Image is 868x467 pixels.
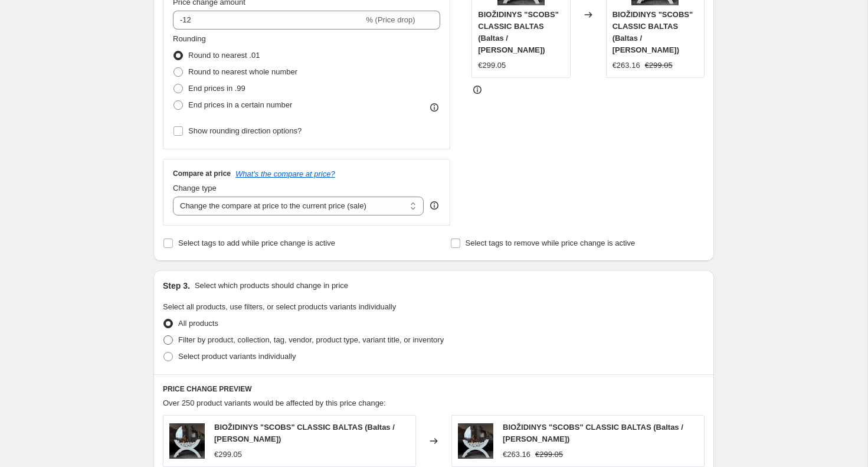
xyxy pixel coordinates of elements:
span: Round to nearest whole number [188,67,297,76]
span: BIOŽIDINYS "SCOBS" CLASSIC BALTAS (Baltas / [PERSON_NAME]) [478,10,559,54]
span: End prices in .99 [188,84,245,93]
img: 1_867510d9-0cdc-4780-a1ea-efa3bbf9abae_80x.png [169,423,205,459]
span: €299.05 [535,450,563,459]
span: Select all products, use filters, or select products variants individually [163,302,396,311]
img: 1_867510d9-0cdc-4780-a1ea-efa3bbf9abae_80x.png [458,423,493,459]
span: Select tags to add while price change is active [178,239,335,247]
span: €299.05 [214,450,242,459]
p: Select which products should change in price [195,280,348,292]
span: €299.05 [645,61,673,70]
div: help [428,200,440,211]
span: BIOŽIDINYS "SCOBS" CLASSIC BALTAS (Baltas / [PERSON_NAME]) [503,423,683,443]
span: BIOŽIDINYS "SCOBS" CLASSIC BALTAS (Baltas / [PERSON_NAME]) [612,10,693,54]
h3: Compare at price [173,169,231,178]
span: Show rounding direction options? [188,126,302,135]
span: Round to nearest .01 [188,51,260,60]
span: €263.16 [612,61,640,70]
span: % (Price drop) [366,15,415,24]
span: Change type [173,184,217,192]
span: €263.16 [503,450,530,459]
h6: PRICE CHANGE PREVIEW [163,384,705,394]
span: Select product variants individually [178,352,296,361]
button: What's the compare at price? [235,169,335,178]
input: -15 [173,11,363,30]
span: BIOŽIDINYS "SCOBS" CLASSIC BALTAS (Baltas / [PERSON_NAME]) [214,423,395,443]
span: Over 250 product variants would be affected by this price change: [163,399,386,407]
span: Filter by product, collection, tag, vendor, product type, variant title, or inventory [178,335,444,344]
span: Select tags to remove while price change is active [466,239,636,247]
h2: Step 3. [163,280,190,292]
span: End prices in a certain number [188,100,292,109]
span: €299.05 [478,61,506,70]
span: All products [178,319,218,328]
span: Rounding [173,34,206,43]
